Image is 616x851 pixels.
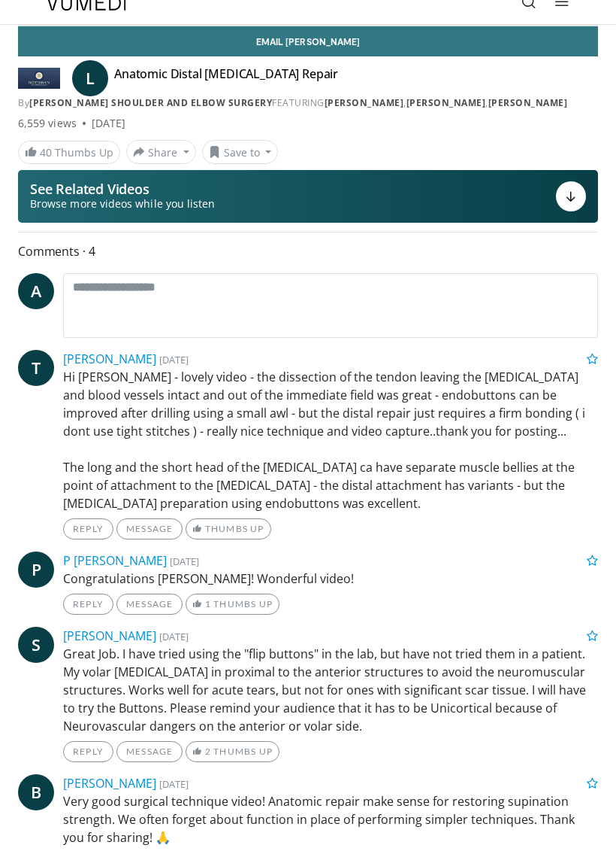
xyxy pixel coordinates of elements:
a: S [18,627,54,663]
button: See Related Videos Browse more videos while you listen [18,170,598,223]
a: Reply [63,518,113,539]
a: [PERSON_NAME] [406,96,486,109]
a: B [18,774,54,810]
a: P [18,552,54,588]
div: By FEATURING , , [18,96,598,110]
a: Reply [63,741,113,762]
a: [PERSON_NAME] [325,96,404,109]
a: Message [116,518,183,539]
p: Hi [PERSON_NAME] - lovely video - the dissection of the tendon leaving the [MEDICAL_DATA] and blo... [63,368,598,512]
small: [DATE] [159,630,189,643]
a: [PERSON_NAME] [63,351,156,367]
span: Comments 4 [18,242,598,261]
a: A [18,273,54,309]
a: 1 Thumbs Up [186,594,279,615]
a: Message [116,741,183,762]
button: Share [126,140,196,164]
div: [DATE] [92,116,125,131]
a: 2 Thumbs Up [186,741,279,762]
span: 1 [205,598,211,609]
span: Browse more videos while you listen [30,196,215,211]
p: See Related Videos [30,181,215,196]
p: Congratulations [PERSON_NAME]! Wonderful video! [63,570,598,588]
a: [PERSON_NAME] [488,96,568,109]
h4: Anatomic Distal [MEDICAL_DATA] Repair [114,66,338,90]
a: Thumbs Up [186,518,270,539]
a: [PERSON_NAME] Shoulder and Elbow Surgery [29,96,272,109]
img: Rothman Shoulder and Elbow Surgery [18,66,60,90]
a: 40 Thumbs Up [18,141,120,164]
button: Save to [202,140,279,164]
a: P [PERSON_NAME] [63,552,167,569]
span: 2 [205,746,211,757]
p: Very good surgical technique video! Anatomic repair make sense for restoring supination strength.... [63,792,598,846]
a: Reply [63,594,113,615]
span: 40 [40,145,52,160]
a: [PERSON_NAME] [63,775,156,792]
a: Email [PERSON_NAME] [18,26,598,56]
a: Message [116,594,183,615]
small: [DATE] [159,353,189,366]
a: [PERSON_NAME] [63,628,156,644]
p: Great Job. I have tried using the "flip buttons" in the lab, but have not tried them in a patient... [63,645,598,735]
small: [DATE] [170,555,199,568]
span: 6,559 views [18,116,77,131]
a: T [18,350,54,386]
a: L [72,60,108,96]
small: [DATE] [159,777,189,791]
